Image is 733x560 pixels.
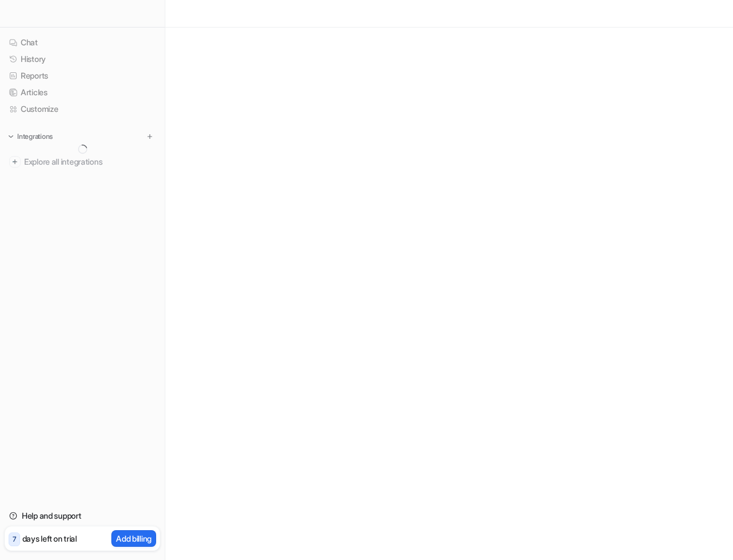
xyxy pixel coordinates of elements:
[111,530,156,547] button: Add billing
[5,101,160,117] a: Customize
[17,132,53,141] p: Integrations
[24,153,156,171] span: Explore all integrations
[5,154,160,170] a: Explore all integrations
[5,34,160,50] a: Chat
[5,131,56,142] button: Integrations
[22,532,77,545] p: days left on trial
[116,532,152,545] p: Add billing
[5,68,160,84] a: Reports
[7,133,15,141] img: expand menu
[9,156,21,168] img: explore all integrations
[5,51,160,67] a: History
[5,508,160,524] a: Help and support
[146,133,154,141] img: menu_add.svg
[5,84,160,100] a: Articles
[13,534,16,545] p: 7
